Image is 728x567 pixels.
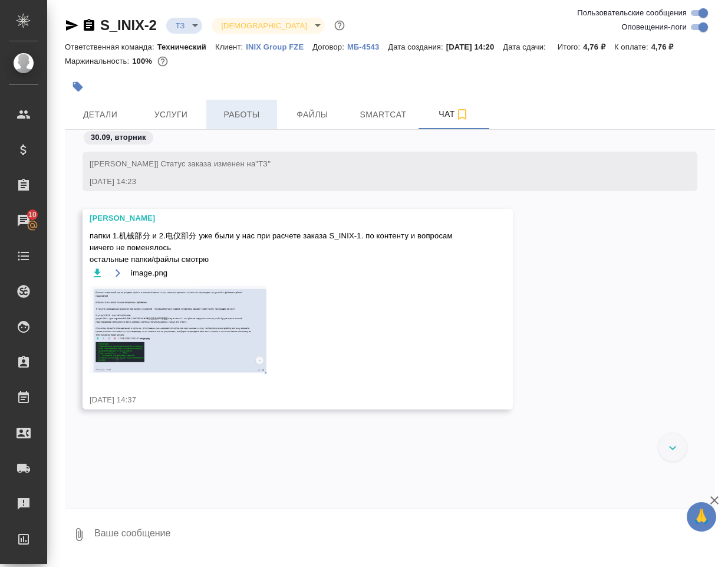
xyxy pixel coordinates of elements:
[583,42,614,51] p: 4,76 ₽
[388,42,446,51] p: Дата создания:
[558,42,583,51] p: Итого:
[455,107,469,122] svg: Подписаться
[503,42,548,51] p: Дата сдачи:
[157,42,215,51] p: Технический
[691,504,711,529] span: 🙏
[90,212,472,224] div: [PERSON_NAME]
[90,176,656,188] div: [DATE] 14:23
[246,41,312,51] a: INIX Group FZE
[426,107,482,122] span: Чат
[90,159,271,168] span: [[PERSON_NAME]] Статус заказа изменен на
[65,57,132,65] p: Маржинальность:
[166,18,203,34] div: ТЗ
[446,42,503,51] p: [DATE] 14:20
[312,42,347,51] p: Договор:
[21,209,44,221] span: 10
[155,54,170,69] button: 0.00 RUB;
[651,42,683,51] p: 4,76 ₽
[90,230,472,266] span: папки 1.机械部分 и 2.电仪部分 уже были у нас при расчете заказа S_INIX-1. по контенту и вопросам ничего н...
[218,21,310,31] button: [DEMOGRAPHIC_DATA]
[72,107,129,122] span: Детали
[65,74,91,100] button: Добавить тэг
[143,107,199,122] span: Услуги
[132,57,155,65] p: 100%
[110,266,125,280] button: Открыть на драйве
[213,107,270,122] span: Работы
[687,502,716,532] button: 🙏
[90,286,266,373] img: image.png
[3,206,44,235] a: 10
[82,18,96,32] button: Скопировать ссылку
[255,159,271,168] span: "ТЗ"
[131,267,167,279] span: image.png
[246,42,312,51] p: INIX Group FZE
[347,41,388,51] a: МБ-4543
[621,21,687,33] span: Оповещения-логи
[212,18,324,34] div: ТЗ
[577,7,687,19] span: Пользовательские сообщения
[172,21,189,31] button: ТЗ
[332,18,347,33] button: Доп статусы указывают на важность/срочность заказа
[284,107,341,122] span: Файлы
[90,266,104,280] button: Скачать
[65,42,157,51] p: Ответственная команда:
[90,394,472,406] div: [DATE] 14:37
[614,42,651,51] p: К оплате:
[65,18,79,32] button: Скопировать ссылку для ЯМессенджера
[215,42,246,51] p: Клиент:
[347,42,388,51] p: МБ-4543
[91,132,146,143] p: 30.09, вторник
[100,17,157,33] a: S_INIX-2
[355,107,411,122] span: Smartcat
